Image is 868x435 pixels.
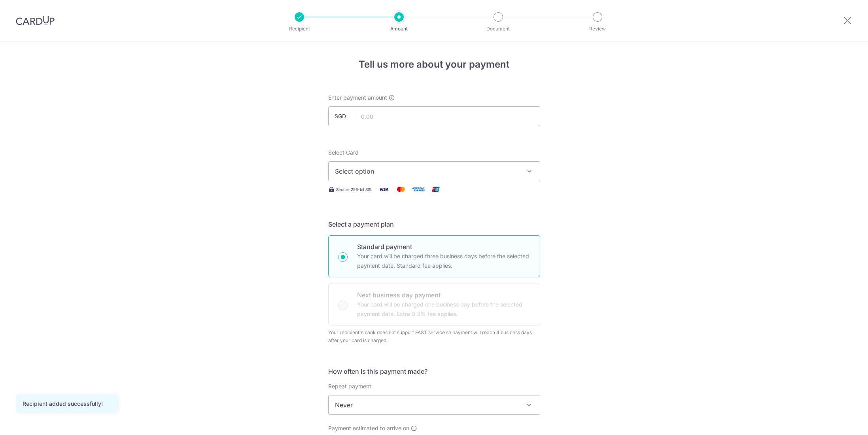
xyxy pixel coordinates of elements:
[469,25,528,33] p: Document
[428,184,444,194] img: Union Pay
[328,219,540,229] h5: Select a payment plan
[357,242,530,252] p: Standard payment
[329,395,540,414] span: Never
[270,25,329,33] p: Recipient
[376,184,391,194] img: Visa
[410,184,426,194] img: American Express
[335,166,519,176] span: Select option
[328,161,540,181] button: Select option
[328,57,540,72] h4: Tell us more about your payment
[568,25,627,33] p: Review
[328,329,540,344] div: Your recipient's bank does not support FAST service so payment will reach 4 business days after y...
[23,400,110,408] div: Recipient added successfully!
[328,367,540,376] h5: How often is this payment made?
[370,25,428,33] p: Amount
[328,424,409,432] span: Payment estimated to arrive on
[328,382,371,390] label: Repeat payment
[393,184,409,194] img: Mastercard
[336,186,373,193] span: Secure 256-bit SSL
[335,112,355,120] span: SGD
[16,16,55,25] img: CardUp
[328,106,540,126] input: 0.00
[357,252,530,270] p: Your card will be charged three business days before the selected payment date. Standard fee appl...
[328,149,359,156] span: translation missing: en.payables.payment_networks.credit_card.summary.labels.select_card
[328,94,387,102] span: Enter payment amount
[328,395,540,415] span: Never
